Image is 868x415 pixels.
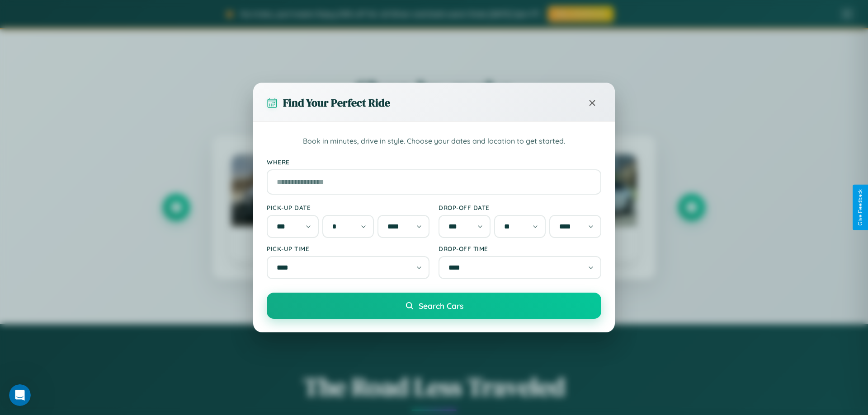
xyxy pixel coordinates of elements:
label: Where [267,158,601,166]
button: Search Cars [267,293,601,319]
p: Book in minutes, drive in style. Choose your dates and location to get started. [267,135,601,147]
label: Pick-up Date [267,204,429,211]
h3: Find Your Perfect Ride [283,95,390,110]
label: Drop-off Time [439,245,601,252]
label: Drop-off Date [439,204,601,211]
span: Search Cars [419,301,463,311]
label: Pick-up Time [267,245,429,252]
